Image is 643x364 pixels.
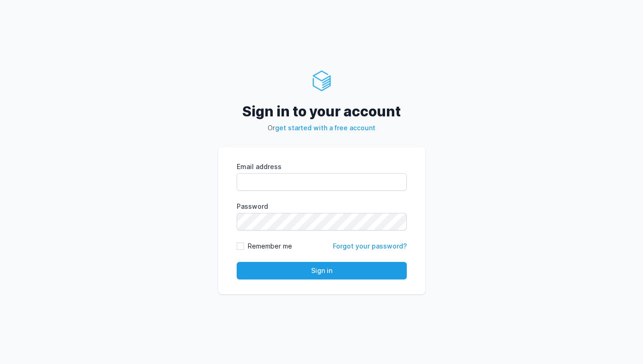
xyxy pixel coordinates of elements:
[237,162,407,171] label: Email address
[218,103,425,120] h2: Sign in to your account
[333,242,407,250] a: Forgot your password?
[237,262,407,279] button: Sign in
[218,123,425,133] p: Or
[248,242,292,251] label: Remember me
[237,202,407,211] label: Password
[275,124,375,132] a: get started with a free account
[311,70,333,92] img: ServerAuth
